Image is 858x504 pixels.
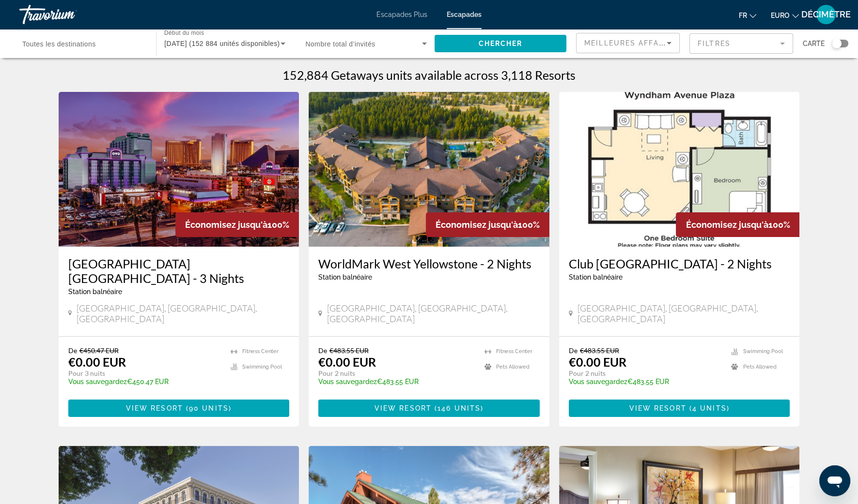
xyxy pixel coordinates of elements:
span: Début du mois [164,30,204,36]
span: Économisez jusqu'à [686,220,768,230]
span: ( ) [183,404,232,412]
span: [GEOGRAPHIC_DATA], [GEOGRAPHIC_DATA], [GEOGRAPHIC_DATA] [77,303,289,324]
a: Escapades Plus [376,11,427,18]
span: Fr [739,12,747,19]
span: Vous sauvegardez [318,378,377,385]
span: 4 units [692,404,727,412]
p: €450.47 EUR [68,378,221,385]
font: €0.00 EUR [68,355,126,369]
span: Station balnéaire [318,273,372,281]
span: €450.47 EUR [79,346,119,355]
button: View Resort(146 units) [318,400,540,417]
font: €0.00 EUR [569,355,626,369]
div: 100% [426,212,549,237]
p: €483.55 EUR [318,378,475,385]
span: Toutes les destinations [22,40,96,48]
span: [GEOGRAPHIC_DATA], [GEOGRAPHIC_DATA], [GEOGRAPHIC_DATA] [327,303,540,324]
button: Chercher [435,35,566,52]
span: €483.55 EUR [580,346,619,355]
img: A411E01X.jpg [309,92,549,247]
span: View Resort [374,404,432,412]
span: ( ) [432,404,484,412]
span: 90 units [189,404,229,412]
span: Pets Allowed [743,364,776,370]
span: Vous sauvegardez [569,378,627,385]
h1: 152,884 Getaways units available across 3,118 Resorts [282,68,576,82]
a: WorldMark West Yellowstone - 2 Nights [318,256,540,271]
span: Pets Allowed [496,364,530,370]
button: View Resort(4 units) [569,400,790,417]
span: Économisez jusqu'à [436,220,518,230]
span: Carte [803,37,825,50]
button: Menu utilisateur [813,4,839,25]
span: Économisez jusqu'à [185,220,267,230]
a: Travorium [19,2,116,27]
span: Swimming Pool [242,364,282,370]
span: De [318,346,327,355]
span: Vous sauvegardez [68,378,127,385]
span: Fitness Center [242,348,279,355]
button: Changer de devise [771,8,799,22]
a: Club [GEOGRAPHIC_DATA] - 2 Nights [569,256,790,271]
span: [DATE] (152 884 unités disponibles) [164,40,280,47]
span: Fitness Center [496,348,532,355]
span: De [569,346,577,355]
button: Changer la langue [739,8,756,22]
span: Chercher [478,40,522,47]
span: Swimming Pool [743,348,782,355]
span: [GEOGRAPHIC_DATA], [GEOGRAPHIC_DATA], [GEOGRAPHIC_DATA] [577,303,790,324]
span: Station balnéaire [68,288,122,296]
span: Nombre total d’invités [306,40,375,48]
button: Filtre [689,33,793,54]
font: €0.00 EUR [318,355,376,369]
a: [GEOGRAPHIC_DATA] [GEOGRAPHIC_DATA] - 3 Nights [68,256,290,285]
img: 1450F01X.jpg [559,92,800,247]
div: 100% [175,212,299,237]
img: RM79E01X.jpg [59,92,299,247]
span: EURO [771,12,790,19]
span: View Resort [629,404,686,412]
button: View Resort(90 units) [68,400,290,417]
div: 100% [676,212,799,237]
iframe: Bouton de lancement de la fenêtre de messagerie [819,465,850,496]
span: De [68,346,77,355]
span: Station balnéaire [569,273,623,281]
span: €483.55 EUR [329,346,369,355]
p: €483.55 EUR [569,378,722,385]
p: Pour 2 nuits [318,369,475,378]
p: Pour 2 nuits [569,369,722,378]
p: Pour 3 nuits [68,369,221,378]
span: View Resort [126,404,183,412]
span: DÉCIMÈTRE [801,10,851,19]
span: 146 units [437,404,481,412]
mat-select: Trier par [584,37,671,49]
span: ( ) [686,404,730,412]
a: Escapades [447,11,482,18]
span: Meilleures affaires [584,39,677,47]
